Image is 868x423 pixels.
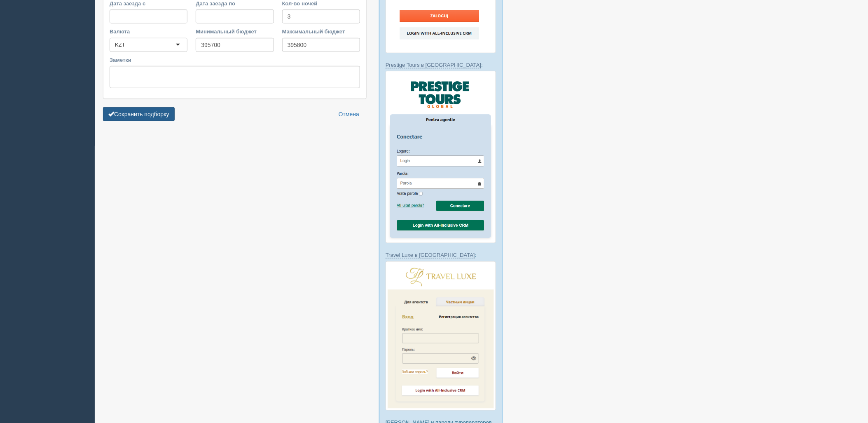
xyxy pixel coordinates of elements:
[386,261,496,411] img: travel-luxe-%D0%BB%D0%BE%D0%B3%D0%B8%D0%BD-%D1%87%D0%B5%D1%80%D0%B5%D0%B7-%D1%81%D1%80%D0%BC-%D0%...
[110,56,360,64] label: Заметки
[110,28,187,35] label: Валюта
[282,28,360,35] label: Максимальный бюджет
[333,107,365,121] a: Отмена
[103,107,175,121] button: Сохранить подборку
[386,252,475,258] a: Travel Luxe в [GEOGRAPHIC_DATA]
[115,41,125,49] div: KZT
[386,251,496,259] p: :
[196,28,274,35] label: Минимальный бюджет
[386,61,496,69] p: :
[282,9,360,23] input: 7-10 или 7,10,14
[386,62,481,68] a: Prestige Tours в [GEOGRAPHIC_DATA]
[386,71,496,243] img: prestige-tours-login-via-crm-for-travel-agents.png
